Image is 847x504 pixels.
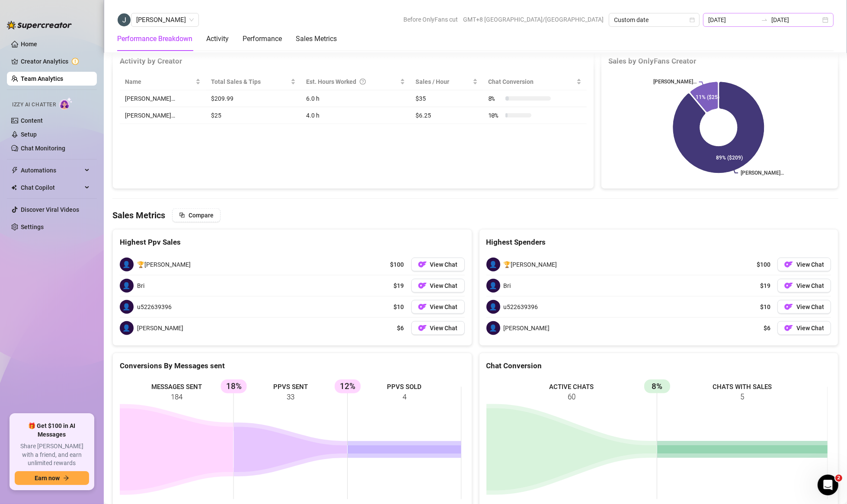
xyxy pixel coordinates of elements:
span: Automations [21,163,82,177]
span: block [179,212,185,218]
span: Before OnlyFans cut [403,13,458,26]
span: swap-right [761,16,768,23]
span: u522639396 [137,302,172,312]
a: OFView Chat [411,279,465,293]
span: thunderbolt [11,167,18,174]
span: 🎁 Get $100 in AI Messages [15,422,89,439]
img: OF [418,281,427,290]
img: OF [418,324,427,332]
span: 8 % [488,94,502,103]
td: [PERSON_NAME]… [120,107,206,124]
th: Total Sales & Tips [206,73,301,90]
button: Compare [172,208,221,222]
span: View Chat [796,261,824,268]
th: Name [120,73,206,90]
span: Bri [137,281,144,290]
span: 👤 [486,300,500,314]
span: Share [PERSON_NAME] with a friend, and earn unlimited rewards [15,442,89,468]
span: [PERSON_NAME] [137,323,183,333]
span: Bri [504,281,511,290]
button: OFView Chat [411,321,465,335]
td: $209.99 [206,90,301,107]
span: Izzy AI Chatter [12,101,56,109]
input: End date [771,15,821,25]
span: 👤 [120,321,134,335]
span: Custom date [614,13,694,26]
text: [PERSON_NAME]… [741,170,784,176]
div: Chat Conversion [486,360,831,372]
span: $19 [760,281,770,290]
a: Team Analytics [21,75,63,82]
span: 👤 [486,321,500,335]
span: Earn now [35,475,60,482]
td: 4.0 h [301,107,410,124]
button: OFView Chat [777,300,831,314]
span: View Chat [796,282,824,289]
div: Activity by Creator [120,55,587,67]
div: Activity [206,34,229,44]
div: Sales by OnlyFans Creator [608,55,831,67]
a: Home [21,41,37,48]
span: 👤 [120,279,134,293]
span: View Chat [796,325,824,332]
div: Est. Hours Worked [306,77,398,86]
span: Jeffery Bamba [136,13,194,26]
span: u522639396 [504,302,538,312]
img: logo-BBDzfeDw.svg [7,21,72,29]
span: 🏆[PERSON_NAME] [504,260,557,269]
span: 10 % [488,111,502,120]
span: 👤 [120,300,134,314]
div: Sales Metrics [296,34,337,44]
div: Conversions By Messages sent [120,360,465,372]
a: Discover Viral Videos [21,206,79,213]
td: $6.25 [410,107,483,124]
span: arrow-right [63,475,69,481]
span: View Chat [430,261,458,268]
span: Total Sales & Tips [211,77,289,86]
span: View Chat [796,303,824,310]
img: OF [784,281,793,290]
a: Setup [21,131,37,138]
span: 2 [835,475,842,482]
img: Jeffery Bamba [118,13,131,26]
button: OFView Chat [777,258,831,271]
span: 👤 [486,279,500,293]
span: Name [125,77,194,86]
div: Performance Breakdown [117,34,192,44]
img: AI Chatter [59,97,73,110]
td: [PERSON_NAME]… [120,90,206,107]
button: OFView Chat [777,321,831,335]
span: View Chat [430,282,458,289]
img: Chat Copilot [11,185,17,191]
img: OF [418,303,427,311]
span: 👤 [120,258,134,271]
h4: Sales Metrics [112,209,165,221]
a: Settings [21,223,44,230]
span: to [761,16,768,23]
button: OFView Chat [411,258,465,271]
a: Creator Analytics exclamation-circle [21,54,90,68]
td: $25 [206,107,301,124]
span: GMT+8 [GEOGRAPHIC_DATA]/[GEOGRAPHIC_DATA] [463,13,604,26]
th: Chat Conversion [483,73,587,90]
img: OF [784,260,793,269]
td: $35 [410,90,483,107]
button: OFView Chat [411,300,465,314]
span: 🏆[PERSON_NAME] [137,260,191,269]
span: Chat Copilot [21,181,82,195]
text: [PERSON_NAME]… [653,79,697,85]
th: Sales / Hour [410,73,483,90]
a: Chat Monitoring [21,145,65,152]
div: Highest Ppv Sales [120,236,465,248]
div: Highest Spenders [486,236,831,248]
button: Earn nowarrow-right [15,471,89,485]
span: View Chat [430,303,458,310]
button: OFView Chat [777,279,831,293]
span: $100 [757,260,770,269]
